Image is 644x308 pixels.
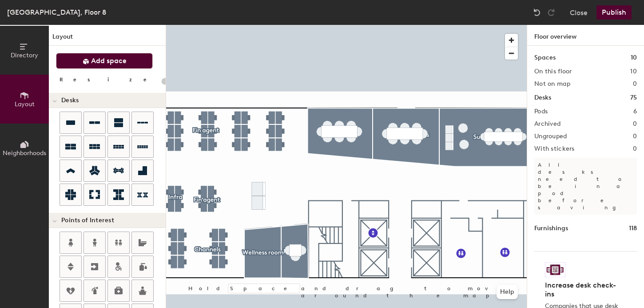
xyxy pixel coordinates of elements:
h1: 118 [629,224,637,233]
span: Add space [91,56,127,65]
h1: Layout [49,32,166,46]
h1: Desks [534,93,551,103]
h2: 0 [633,145,637,152]
h4: Increase desk check-ins [545,281,621,299]
div: [GEOGRAPHIC_DATA], Floor 8 [7,7,106,18]
span: Directory [11,52,38,59]
h2: Not on map [534,80,570,88]
h2: 0 [633,80,637,88]
h1: Floor overview [527,25,644,46]
button: Close [570,5,588,20]
img: Sticker logo [545,262,565,277]
span: Points of Interest [61,217,114,224]
img: Undo [533,8,541,17]
h2: 0 [633,133,637,140]
p: All desks need to be in a pod before saving [534,158,637,215]
img: Redo [547,8,556,17]
h2: Ungrouped [534,133,567,140]
h2: With stickers [534,145,575,152]
h1: 75 [630,93,637,103]
span: Neighborhoods [3,149,46,157]
h2: 10 [630,68,637,75]
h1: Spaces [534,53,556,63]
h2: Pods [534,108,548,115]
span: Layout [15,100,35,108]
h2: Archived [534,120,561,128]
div: Resize [60,76,158,83]
h2: On this floor [534,68,572,75]
h2: 0 [633,120,637,128]
button: Add space [56,53,153,69]
button: Help [497,285,518,299]
h1: 10 [631,53,637,63]
h2: 6 [633,108,637,115]
button: Publish [596,5,632,20]
span: Desks [61,97,79,104]
h1: Furnishings [534,224,568,233]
